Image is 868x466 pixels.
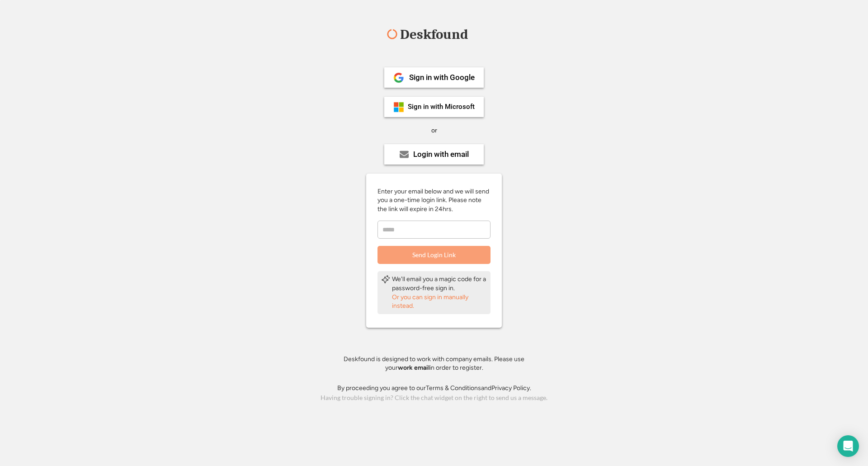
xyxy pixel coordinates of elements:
[392,275,487,292] div: We'll email you a magic code for a password-free sign in.
[377,246,491,264] button: Send Login Link
[392,293,487,311] div: Or you can sign in manually instead.
[491,384,531,392] a: Privacy Policy.
[377,187,491,214] div: Enter your email below and we will send you a one-time login link. Please note the link will expi...
[837,435,859,457] div: Open Intercom Messenger
[413,151,469,158] div: Login with email
[431,126,437,135] div: or
[408,104,475,110] div: Sign in with Microsoft
[409,74,475,81] div: Sign in with Google
[337,384,531,393] div: By proceeding you agree to our and
[396,28,472,42] div: Deskfound
[393,102,404,113] img: ms-symbollockup_mssymbol_19.png
[398,364,429,372] strong: work email
[393,72,404,83] img: 1024px-Google__G__Logo.svg.png
[332,355,536,372] div: Deskfound is designed to work with company emails. Please use your in order to register.
[426,384,481,392] a: Terms & Conditions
